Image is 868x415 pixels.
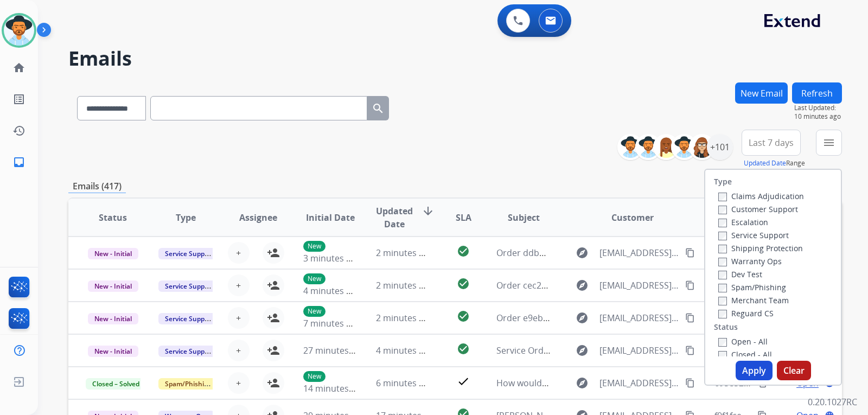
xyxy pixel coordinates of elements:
span: Updated Date [376,205,413,231]
mat-icon: check_circle [457,310,470,323]
label: Closed - All [718,349,772,360]
input: Shipping Protection [718,245,727,253]
mat-icon: list_alt [12,93,25,106]
span: New - Initial [88,248,138,259]
span: Service Support [158,346,220,357]
mat-icon: person_add [267,246,280,259]
span: 27 minutes ago [303,344,366,356]
span: + [236,376,241,390]
span: 2 minutes ago [376,312,434,324]
label: Dev Test [718,269,762,279]
span: Spam/Phishing [158,378,219,390]
span: 4 minutes ago [376,344,434,356]
span: Last Updated: [794,104,842,112]
button: + [228,274,250,296]
span: 7 minutes ago [303,317,361,329]
span: 2 minutes ago [376,247,434,259]
span: 14 minutes ago [303,382,366,394]
mat-icon: check_circle [457,245,470,258]
span: + [236,344,241,357]
label: Merchant Team [718,295,789,305]
span: New - Initial [88,313,138,324]
label: Customer Support [718,204,798,214]
label: Claims Adjudication [718,191,804,201]
mat-icon: check [457,375,470,388]
label: Service Support [718,230,789,240]
input: Open - All [718,338,727,347]
label: Spam/Phishing [718,282,786,292]
span: Service Support [158,280,220,292]
button: Clear [777,361,811,380]
mat-icon: home [12,61,25,74]
button: + [228,372,250,394]
span: SLA [456,211,471,224]
input: Claims Adjudication [718,193,727,201]
mat-icon: menu [822,136,835,149]
span: Service Order 9ad6611b-f234-4a7c-bba8-ef0c29a0dba6 Booked with Velofix [496,344,801,356]
span: Range [744,158,805,168]
input: Escalation [718,219,727,227]
p: Emails (417) [68,180,126,193]
p: New [303,273,325,284]
span: 6 minutes ago [376,377,434,389]
mat-icon: inbox [12,156,25,169]
div: +101 [707,134,733,160]
label: Escalation [718,217,768,227]
p: 0.20.1027RC [808,395,857,408]
span: [EMAIL_ADDRESS][DOMAIN_NAME] [599,246,679,259]
button: Refresh [792,82,842,104]
label: Open - All [718,336,768,347]
button: + [228,242,250,264]
input: Customer Support [718,206,727,214]
p: New [303,241,325,252]
input: Reguard CS [718,310,727,318]
label: Type [714,176,732,187]
input: Merchant Team [718,297,727,305]
span: Service Support [158,313,220,324]
span: Service Support [158,248,220,259]
h2: Emails [68,48,842,69]
span: 2 minutes ago [376,279,434,291]
label: Shipping Protection [718,243,803,253]
mat-icon: search [372,102,385,115]
span: [EMAIL_ADDRESS][DOMAIN_NAME] [599,344,679,357]
span: Order e9eb6314-d2ea-4f3a-8062-c9d9748308ea [496,312,689,324]
mat-icon: explore [576,279,589,292]
span: New - Initial [88,280,138,292]
mat-icon: person_add [267,279,280,292]
span: [EMAIL_ADDRESS][DOMAIN_NAME] [599,376,679,390]
span: Order ddbe06c1-11f0-40cb-8d17-561536dd9df0 [496,247,689,259]
span: 10 minutes ago [794,112,842,121]
input: Closed - All [718,351,727,360]
p: New [303,371,325,382]
mat-icon: explore [576,344,589,357]
input: Warranty Ops [718,258,727,266]
p: New [303,306,325,317]
mat-icon: content_copy [685,248,695,258]
input: Spam/Phishing [718,284,727,292]
button: Last 7 days [742,130,801,156]
span: [EMAIL_ADDRESS][DOMAIN_NAME] [599,279,679,292]
mat-icon: check_circle [457,277,470,290]
span: New - Initial [88,346,138,357]
span: 4 minutes ago [303,285,361,297]
label: Reguard CS [718,308,774,318]
span: Type [176,211,196,224]
span: + [236,279,241,292]
mat-icon: content_copy [685,378,695,388]
span: Status [99,211,127,224]
span: Assignee [239,211,277,224]
label: Warranty Ops [718,256,782,266]
mat-icon: arrow_downward [422,205,435,218]
span: [EMAIL_ADDRESS][DOMAIN_NAME] [599,311,679,324]
span: Subject [508,211,540,224]
span: Closed – Solved [86,378,146,390]
span: Initial Date [306,211,355,224]
img: avatar [4,15,34,46]
label: Status [714,322,738,333]
mat-icon: content_copy [685,313,695,323]
mat-icon: explore [576,376,589,390]
input: Service Support [718,232,727,240]
input: Dev Test [718,271,727,279]
span: 3 minutes ago [303,252,361,264]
